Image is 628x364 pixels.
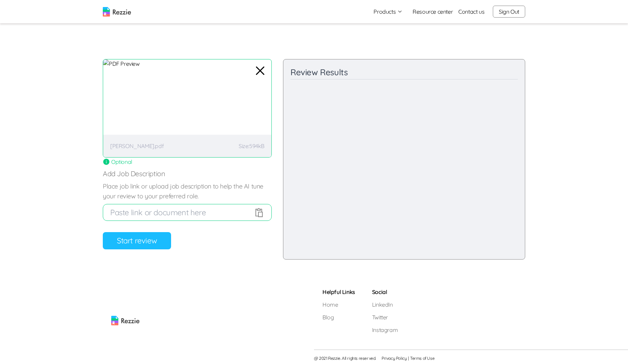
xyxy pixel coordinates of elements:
div: Optional [103,158,272,166]
input: Paste link or document here [110,204,254,221]
a: Blog [322,313,355,321]
button: Products [373,7,403,16]
a: Instagram [372,326,398,334]
button: Start review [103,232,171,249]
p: Size: 594kB [239,142,264,150]
h5: Social [372,288,398,296]
span: @ 2021 Rezzie. All rights reserved. [314,356,376,361]
a: Contact us [458,7,484,16]
div: Review Results [290,66,518,79]
a: Home [322,300,355,309]
p: [PERSON_NAME].pdf [110,142,164,150]
a: LinkedIn [372,300,398,309]
img: rezzie logo [111,288,139,325]
h5: Helpful Links [322,288,355,296]
p: Add Job Description [103,169,272,179]
label: Place job link or upload job description to help the AI tune your review to your preferred role. [103,181,272,201]
a: Terms of Use [410,356,434,361]
span: | [408,356,409,361]
a: Privacy Policy [382,356,407,361]
a: Resource center [413,7,453,16]
img: logo [103,7,131,17]
button: Sign Out [493,6,525,18]
a: Twitter [372,313,398,321]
